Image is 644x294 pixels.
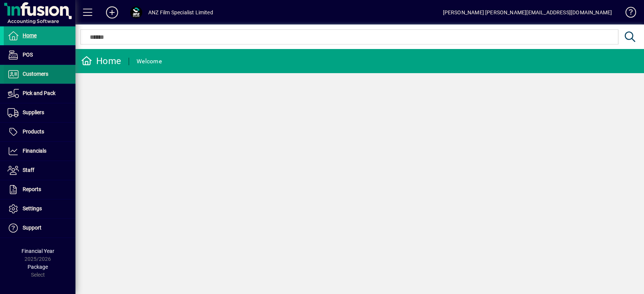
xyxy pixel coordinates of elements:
a: Financials [4,142,75,161]
a: Reports [4,180,75,199]
span: Reports [23,186,41,192]
a: POS [4,46,75,64]
div: ANZ Film Specialist Limited [148,6,213,18]
span: Financial Year [22,248,54,254]
span: Financials [23,148,46,154]
div: Welcome [137,55,162,67]
span: Support [23,225,41,231]
a: Customers [4,65,75,84]
span: Settings [23,205,42,211]
span: Home [23,32,37,38]
div: [PERSON_NAME] [PERSON_NAME][EMAIL_ADDRESS][DOMAIN_NAME] [443,6,612,18]
a: Support [4,219,75,237]
span: Products [23,129,44,135]
a: Staff [4,161,75,180]
button: Profile [124,6,148,19]
span: Pick and Pack [23,90,55,96]
a: Products [4,122,75,141]
span: POS [23,52,33,58]
div: Home [81,55,121,67]
span: Customers [23,71,48,77]
span: Suppliers [23,109,44,115]
a: Knowledge Base [619,2,635,26]
span: Package [28,264,48,270]
button: Add [100,6,124,19]
a: Suppliers [4,103,75,122]
span: Staff [23,167,34,173]
a: Pick and Pack [4,84,75,103]
a: Settings [4,199,75,218]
